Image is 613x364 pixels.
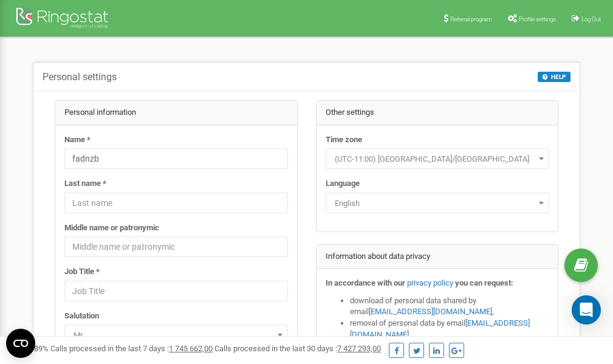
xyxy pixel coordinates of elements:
[330,195,545,212] span: English
[6,329,35,358] button: Open CMP widget
[572,295,601,325] div: Open Intercom Messenger
[214,344,381,353] span: Calls processed in the last 30 days :
[50,344,213,353] span: Calls processed in the last 7 days :
[64,266,100,278] label: Job Title *
[407,278,453,287] a: privacy policy
[538,72,570,82] button: HELP
[64,222,159,234] label: Middle name or patronymic
[450,16,492,22] span: Referral program
[64,134,91,146] label: Name *
[337,344,381,353] u: 7 427 293,00
[326,278,405,287] strong: In accordance with our
[64,148,288,169] input: Name
[64,281,288,301] input: Job Title
[581,16,601,22] span: Log Out
[369,307,492,316] a: [EMAIL_ADDRESS][DOMAIN_NAME]
[350,318,549,340] li: removal of personal data by email ,
[519,16,556,22] span: Profile settings
[64,236,288,257] input: Middle name or patronymic
[64,325,288,345] span: Mr.
[350,295,549,318] li: download of personal data shared by email ,
[43,72,117,83] h5: Personal settings
[326,178,360,190] label: Language
[317,245,558,269] div: Information about data privacy
[326,148,549,169] span: (UTC-11:00) Pacific/Midway
[55,101,297,125] div: Personal information
[326,193,549,213] span: English
[69,327,284,344] span: Mr.
[64,311,99,322] label: Salutation
[326,134,362,146] label: Time zone
[169,344,213,353] u: 1 745 662,00
[64,178,106,190] label: Last name *
[330,151,545,168] span: (UTC-11:00) Pacific/Midway
[455,278,513,287] strong: you can request:
[64,193,288,213] input: Last name
[317,101,558,125] div: Other settings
